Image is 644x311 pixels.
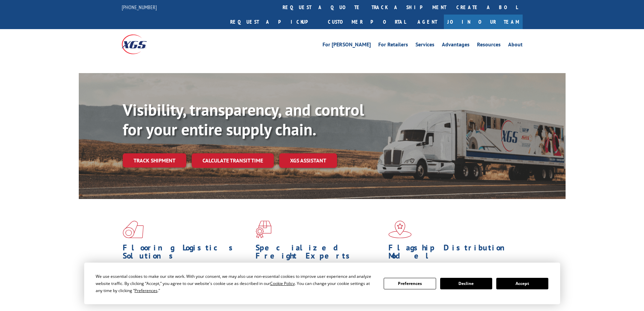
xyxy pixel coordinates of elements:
[384,278,436,289] button: Preferences
[411,15,444,29] a: Agent
[123,99,364,140] b: Visibility, transparency, and control for your entire supply chain.
[192,153,274,168] a: Calculate transit time
[225,15,323,29] a: Request a pickup
[477,42,501,49] a: Resources
[323,42,371,49] a: For [PERSON_NAME]
[123,244,251,263] h1: Flooring Logistics Solutions
[122,4,157,10] a: [PHONE_NUMBER]
[388,244,516,263] h1: Flagship Distribution Model
[378,42,408,49] a: For Retailers
[508,42,523,49] a: About
[323,15,411,29] a: Customer Portal
[256,221,271,238] img: xgs-icon-focused-on-flooring-red
[270,281,295,286] span: Cookie Policy
[96,273,376,294] div: We use essential cookies to make our site work. With your consent, we may also use non-essential ...
[388,221,412,238] img: xgs-icon-flagship-distribution-model-red
[496,278,548,289] button: Accept
[123,153,186,168] a: Track shipment
[84,263,560,304] div: Cookie Consent Prompt
[440,278,492,289] button: Decline
[444,15,523,29] a: Join Our Team
[123,221,144,238] img: xgs-icon-total-supply-chain-intelligence-red
[135,288,158,293] span: Preferences
[279,153,337,168] a: XGS ASSISTANT
[256,244,383,263] h1: Specialized Freight Experts
[415,42,434,49] a: Services
[442,42,470,49] a: Advantages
